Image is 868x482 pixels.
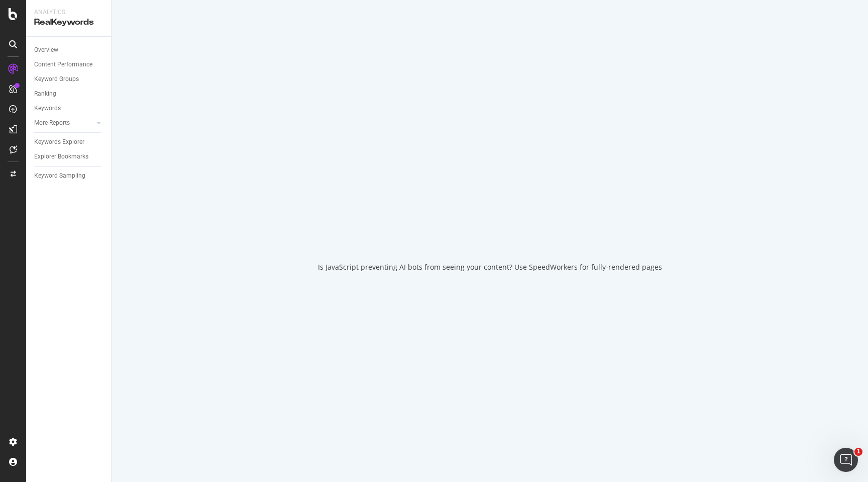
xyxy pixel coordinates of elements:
[454,210,526,246] div: animation
[34,8,103,17] div: Analytics
[34,171,104,181] a: Keyword Sampling
[34,103,104,114] a: Keywords
[34,59,92,70] div: Content Performance
[34,118,94,128] a: More Reports
[34,59,104,70] a: Content Performance
[34,118,70,128] div: More Reports
[318,262,662,272] div: Is JavaScript preventing AI bots from seeing your content? Use SpeedWorkers for fully-rendered pages
[34,89,104,99] a: Ranking
[34,103,61,114] div: Keywords
[854,448,862,456] span: 1
[34,137,104,147] a: Keywords Explorer
[834,448,858,472] iframe: Intercom live chat
[34,137,84,147] div: Keywords Explorer
[34,17,103,28] div: RealKeywords
[34,171,85,181] div: Keyword Sampling
[34,89,56,99] div: Ranking
[34,74,79,85] div: Keyword Groups
[34,74,104,85] a: Keyword Groups
[34,45,58,55] div: Overview
[34,151,104,162] a: Explorer Bookmarks
[34,151,88,162] div: Explorer Bookmarks
[34,45,104,55] a: Overview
